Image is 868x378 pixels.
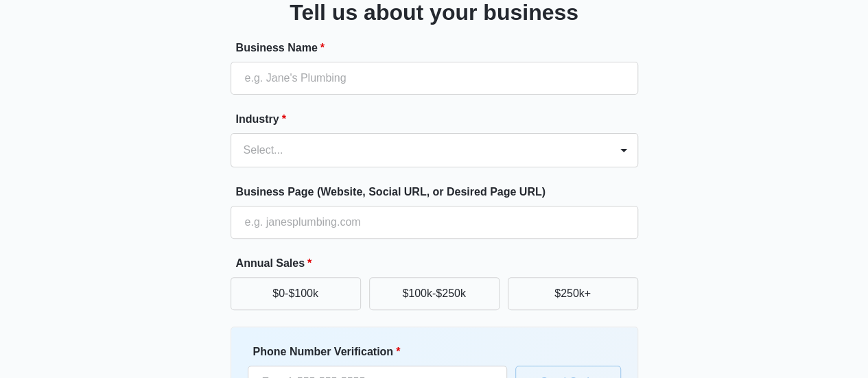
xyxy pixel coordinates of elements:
[236,111,644,128] label: Industry
[236,255,644,272] label: Annual Sales
[236,40,644,56] label: Business Name
[231,277,361,310] button: $0-$100k
[369,277,500,310] button: $100k-$250k
[231,206,638,239] input: e.g. janesplumbing.com
[231,62,638,95] input: e.g. Jane's Plumbing
[253,344,513,360] label: Phone Number Verification
[508,277,638,310] button: $250k+
[236,184,644,200] label: Business Page (Website, Social URL, or Desired Page URL)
